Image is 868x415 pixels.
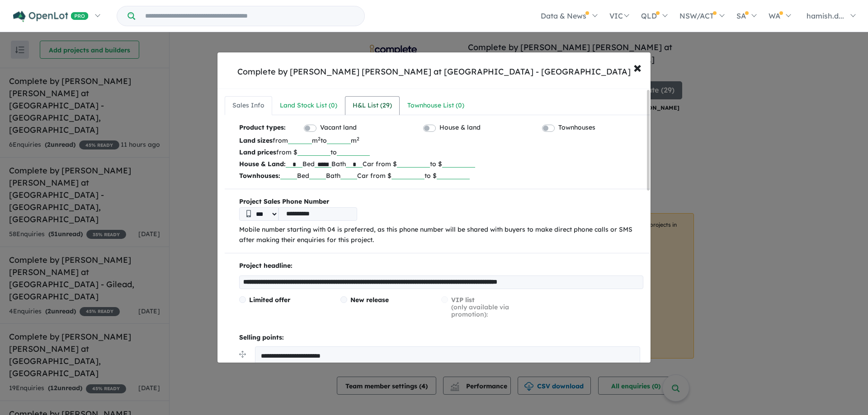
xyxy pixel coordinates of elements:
b: House & Land: [239,160,286,168]
b: Land sizes [239,136,273,145]
label: Vacant land [320,122,357,133]
span: × [633,57,642,77]
div: Land Stock List ( 0 ) [280,100,337,111]
b: Project Sales Phone Number [239,196,643,207]
p: from $ to [239,146,643,158]
p: from m to m [239,135,643,146]
input: Try estate name, suburb, builder or developer [137,6,363,26]
span: hamish.d... [807,11,844,20]
div: Sales Info [232,100,264,111]
span: Limited offer [249,296,290,304]
label: House & land [439,122,481,133]
img: Phone icon [246,210,251,217]
div: H&L List ( 29 ) [353,100,392,111]
b: Townhouses: [239,172,280,180]
p: Mobile number starting with 04 is preferred, as this phone number will be shared with buyers to m... [239,224,643,246]
b: Product types: [239,122,286,135]
p: Bed Bath Car from $ to $ [239,170,643,182]
img: Openlot PRO Logo White [13,11,89,22]
div: Townhouse List ( 0 ) [407,100,464,111]
p: Bed Bath Car from $ to $ [239,158,643,170]
label: Townhouses [558,122,595,133]
div: Complete by [PERSON_NAME] [PERSON_NAME] at [GEOGRAPHIC_DATA] - [GEOGRAPHIC_DATA] [237,66,631,78]
p: Project headline: [239,261,643,271]
p: Selling points: [239,332,643,343]
b: Land prices [239,148,276,156]
sup: 2 [357,135,359,142]
span: New release [350,296,389,304]
sup: 2 [318,135,321,142]
img: drag.svg [239,351,246,358]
